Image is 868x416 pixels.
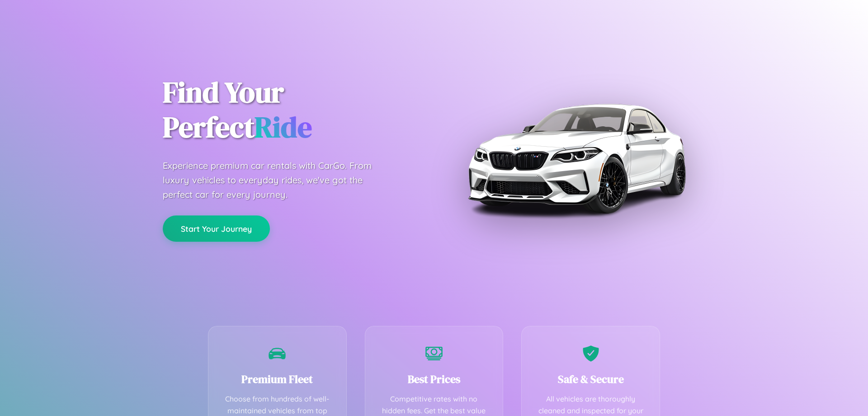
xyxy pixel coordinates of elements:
[255,107,312,147] span: Ride
[163,215,270,242] button: Start Your Journey
[163,75,420,145] h1: Find Your Perfect
[163,158,389,202] p: Experience premium car rentals with CarGo. From luxury vehicles to everyday rides, we've got the ...
[379,372,490,387] h3: Best Prices
[222,372,333,387] h3: Premium Fleet
[463,45,689,272] img: Premium BMW car rental vehicle
[535,372,646,387] h3: Safe & Secure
